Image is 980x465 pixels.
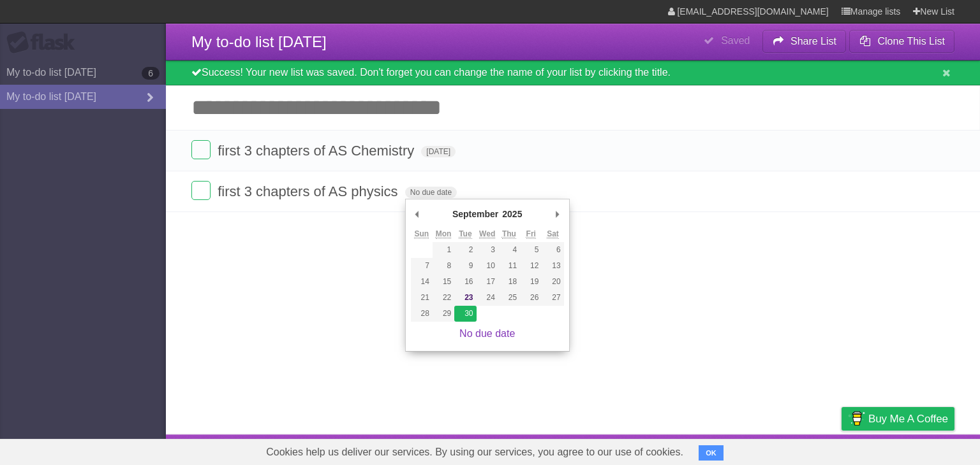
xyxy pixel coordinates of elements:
[542,242,563,258] button: 6
[672,438,699,462] a: About
[520,274,542,290] button: 19
[433,242,454,258] button: 1
[433,290,454,306] button: 22
[868,408,948,430] span: Buy me a coffee
[454,258,476,274] button: 9
[877,36,945,46] b: Clone This List
[520,242,542,258] button: 5
[450,204,500,224] div: September
[848,408,865,429] img: Buy me a coffee
[498,242,520,258] button: 4
[498,290,520,306] button: 25
[454,274,476,290] button: 16
[825,438,858,462] a: Privacy
[542,290,563,306] button: 27
[477,242,498,258] button: 3
[699,445,724,461] button: OK
[479,229,495,239] abbr: Wednesday
[6,31,83,54] div: Flask
[477,258,498,274] button: 10
[405,187,457,198] span: No due date
[500,204,524,224] div: 2025
[520,290,542,306] button: 26
[433,306,454,322] button: 29
[433,258,454,274] button: 8
[218,143,417,159] span: first 3 chapters of AS Chemistry
[498,274,520,290] button: 18
[421,146,456,157] span: [DATE]
[477,274,498,290] button: 17
[714,438,766,462] a: Developers
[762,30,847,53] button: Share List
[542,274,563,290] button: 20
[721,35,750,46] b: Saved
[253,440,696,465] span: Cookies help us deliver our services. By using our services, you agree to our use of cookies.
[142,67,160,80] b: 6
[547,229,559,239] abbr: Saturday
[542,258,563,274] button: 13
[436,229,452,239] abbr: Monday
[411,274,433,290] button: 14
[411,306,433,322] button: 28
[791,36,836,46] b: Share List
[191,140,211,159] label: Done
[166,61,980,85] div: Success! Your new list was saved. Don't forget you can change the name of your list by clicking t...
[782,438,810,462] a: Terms
[191,33,327,50] span: My to-do list [DATE]
[411,290,433,306] button: 21
[477,290,498,306] button: 24
[842,407,954,431] a: Buy me a coffee
[433,274,454,290] button: 15
[414,229,429,239] abbr: Sunday
[411,204,424,224] button: Previous Month
[459,328,515,339] a: No due date
[526,229,536,239] abbr: Friday
[218,183,401,199] span: first 3 chapters of AS physics
[191,181,211,200] label: Done
[502,229,516,239] abbr: Thursday
[551,204,564,224] button: Next Month
[454,290,476,306] button: 23
[411,258,433,274] button: 7
[520,258,542,274] button: 12
[454,306,476,322] button: 30
[498,258,520,274] button: 11
[849,30,954,53] button: Clone This List
[459,229,471,239] abbr: Tuesday
[454,242,476,258] button: 2
[874,438,954,462] a: Suggest a feature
